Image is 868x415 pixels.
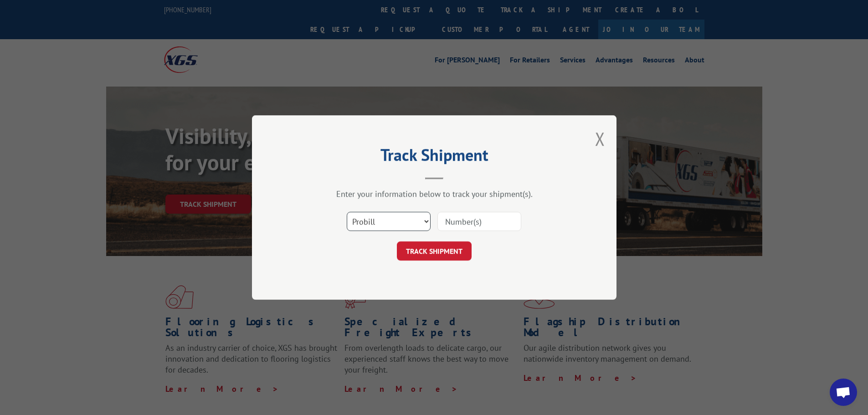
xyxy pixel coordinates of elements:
h2: Track Shipment [298,149,571,166]
div: Open chat [830,379,857,406]
button: TRACK SHIPMENT [397,241,472,261]
input: Number(s) [437,212,521,231]
button: Close modal [595,127,605,151]
div: Enter your information below to track your shipment(s). [298,189,571,199]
